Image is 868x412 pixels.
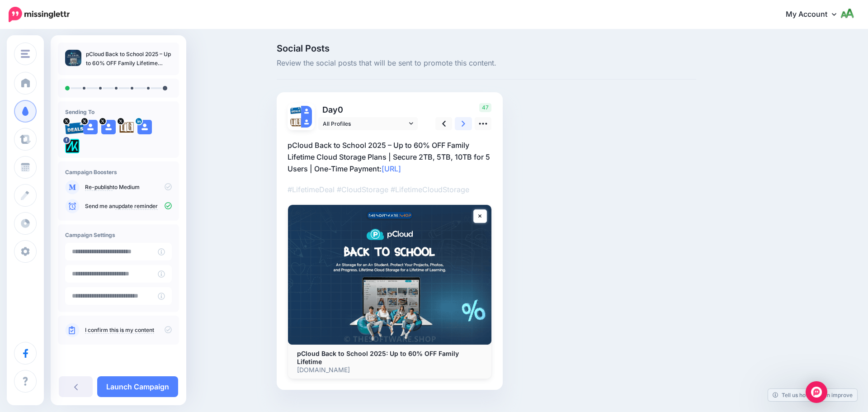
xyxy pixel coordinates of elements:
[85,327,154,334] a: I confirm this is my content
[768,389,857,401] a: Tell us how we can improve
[83,120,98,134] img: user_default_image.png
[85,202,172,210] p: Send me an
[288,205,491,345] img: pCloud Back to School 2025: Up to 60% OFF Family Lifetime
[301,117,312,128] img: user_default_image.png
[318,117,418,130] a: All Profiles
[65,109,172,115] h4: Sending To
[85,183,172,191] p: to Medium
[277,44,696,53] span: Social Posts
[297,350,459,365] b: pCloud Back to School 2025: Up to 60% OFF Family Lifetime
[338,105,343,114] span: 0
[297,366,482,374] p: [DOMAIN_NAME]
[323,119,407,128] span: All Profiles
[290,117,301,128] img: agK0rCH6-27705.jpg
[277,57,696,69] span: Review the social posts that will be sent to promote this content.
[382,164,401,173] a: [URL]
[9,7,70,22] img: Missinglettr
[65,50,81,66] img: 22d6b1b4edb820ccf5315d39584c6f5c_thumb.jpg
[21,50,30,58] img: menu.png
[65,139,80,153] img: 300371053_782866562685722_1733786435366177641_n-bsa128417.png
[479,103,491,112] span: 47
[86,50,172,68] p: pCloud Back to School 2025 – Up to 60% OFF Family Lifetime Cloud Storage Plans | Secure 2TB, 5TB,...
[65,232,172,238] h4: Campaign Settings
[288,184,492,195] p: #LifetimeDeal #CloudStorage #LifetimeCloudStorage
[101,120,116,134] img: user_default_image.png
[806,381,827,403] div: Open Intercom Messenger
[288,139,492,175] p: pCloud Back to School 2025 – Up to 60% OFF Family Lifetime Cloud Storage Plans | Secure 2TB, 5TB,...
[290,106,301,114] img: 95cf0fca748e57b5e67bba0a1d8b2b21-27699.png
[65,120,85,134] img: 95cf0fca748e57b5e67bba0a1d8b2b21-27699.png
[137,120,152,134] img: user_default_image.png
[85,184,113,191] a: Re-publish
[115,203,158,210] a: update reminder
[119,120,134,134] img: agK0rCH6-27705.jpg
[65,169,172,175] h4: Campaign Boosters
[318,103,419,116] p: Day
[301,106,312,117] img: user_default_image.png
[777,4,854,26] a: My Account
